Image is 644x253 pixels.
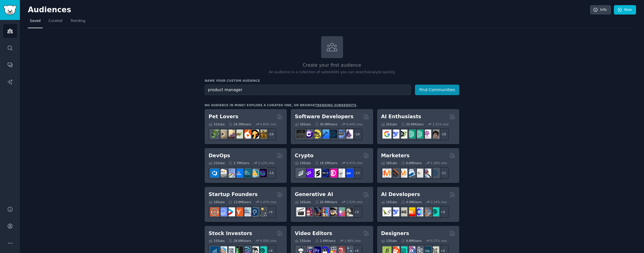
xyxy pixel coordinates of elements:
div: 1.52 % /mo [346,200,363,204]
input: Pick a short name, like "Digital Marketers" or "Movie-Goers" [205,85,411,95]
img: DeepSeek [390,130,399,138]
img: ycombinator [234,207,243,216]
div: 19.1M Users [315,161,337,165]
img: CryptoNews [336,169,345,177]
h2: Marketers [381,152,410,159]
div: 2.51 % /mo [433,122,449,126]
h2: Startup Founders [209,191,257,198]
div: 1.28 % /mo [431,161,447,165]
div: 2.4M Users [315,239,336,243]
h2: AI Developers [381,191,420,198]
a: Trending [68,17,87,28]
div: + 8 [437,206,449,218]
img: AskComputerScience [336,130,345,138]
h2: Crypto [295,152,313,159]
img: chatgpt_prompts_ [414,130,423,138]
div: 0.59 % /mo [260,239,276,243]
img: elixir [344,130,353,138]
h2: AI Enthusiasts [381,113,421,120]
img: PlatformEngineers [258,169,267,177]
img: DevOpsLinks [234,169,243,177]
div: 2.12 % /mo [258,161,275,165]
div: 20.6M Users [401,122,423,126]
img: FluxAI [328,207,337,216]
img: iOSProgramming [320,130,329,138]
img: Docker_DevOps [226,169,235,177]
div: 0.27 % /mo [431,239,447,243]
div: + 9 [350,206,362,218]
h2: Audiences [28,5,590,15]
div: + 12 [350,167,362,179]
img: growmybusiness [258,207,267,216]
span: Curated [49,19,63,24]
div: + 19 [350,128,362,140]
div: 20.4M Users [315,200,337,204]
div: 15 Sub s [209,239,225,243]
img: DeepSeek [390,207,399,216]
div: + 18 [437,128,449,140]
div: 15 Sub s [381,200,397,204]
span: Trending [70,19,85,24]
img: startup [226,207,235,216]
img: indiehackers [242,207,251,216]
img: platformengineering [242,169,251,177]
div: 25 Sub s [381,122,397,126]
div: 24.3M Users [228,122,251,126]
img: OpenAIDev [422,130,431,138]
img: AItoolsCatalog [398,130,407,138]
img: GoogleGeminiAI [383,130,391,138]
img: aivideo [296,207,305,216]
img: 0xPolygon [304,169,313,177]
img: PetAdvice [250,130,259,138]
div: No audience in mind? Explore a curated one, or browse . [205,103,358,107]
div: 1.47 % /mo [260,200,276,204]
img: reactnative [328,130,337,138]
img: dogbreed [258,130,267,138]
img: leopardgeckos [226,130,235,138]
img: starryai [336,207,345,216]
h2: Pet Lovers [209,113,238,120]
div: + 9 [264,206,276,218]
div: 18 Sub s [381,161,397,165]
img: OnlineMarketing [430,169,439,177]
div: 13.8M Users [228,200,251,204]
a: New [614,5,636,15]
h2: Stock Investors [209,230,252,237]
div: 19 Sub s [295,161,311,165]
img: dalle2 [304,207,313,216]
div: 16 Sub s [209,200,225,204]
img: DreamBooth [344,207,353,216]
img: googleads [414,169,423,177]
h3: Name your custom audience [205,79,459,83]
img: defiblockchain [328,169,337,177]
h2: Create your first audience [205,62,459,69]
div: 31 Sub s [209,122,225,126]
h2: DevOps [209,152,230,159]
div: 16 Sub s [295,200,311,204]
div: 6.6M Users [401,161,422,165]
div: 28.6M Users [228,239,251,243]
img: ballpython [218,130,227,138]
img: chatgpt_promptDesign [406,130,415,138]
div: 21 Sub s [209,161,225,165]
h2: Generative AI [295,191,333,198]
img: azuredevops [210,169,219,177]
div: 1.7M Users [228,161,249,165]
img: deepdream [312,207,321,216]
div: 0.83 % /mo [260,122,276,126]
img: Rag [398,207,407,216]
img: Entrepreneurship [250,207,259,216]
img: defi_ [344,169,353,177]
img: aws_cdk [250,169,259,177]
img: OpenSourceAI [414,207,423,216]
img: AWS_Certified_Experts [218,169,227,177]
h2: Video Editors [295,230,332,237]
img: ethstaker [312,169,321,177]
img: cockatiel [242,130,251,138]
div: 0.41 % /mo [346,161,363,165]
img: herpetology [210,130,219,138]
img: software [296,130,305,138]
img: ethfinance [296,169,305,177]
div: 26 Sub s [295,122,311,126]
h2: Designers [381,230,409,237]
